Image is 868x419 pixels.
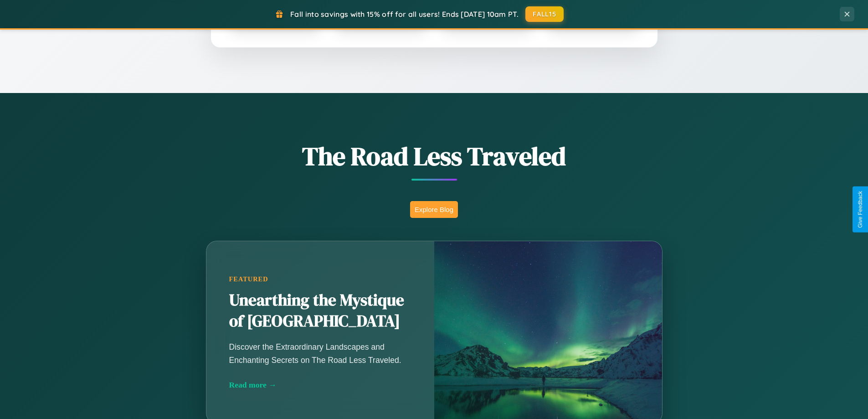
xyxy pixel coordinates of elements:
h1: The Road Less Traveled [161,139,708,174]
button: Explore Blog [410,201,458,218]
span: Fall into savings with 15% off for all users! Ends [DATE] 10am PT. [290,10,519,19]
div: Featured [229,275,411,283]
button: FALL15 [525,6,564,22]
div: Read more → [229,380,411,390]
h2: Unearthing the Mystique of [GEOGRAPHIC_DATA] [229,290,411,332]
div: Give Feedback [857,191,863,228]
p: Discover the Extraordinary Landscapes and Enchanting Secrets on The Road Less Traveled. [229,341,411,366]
